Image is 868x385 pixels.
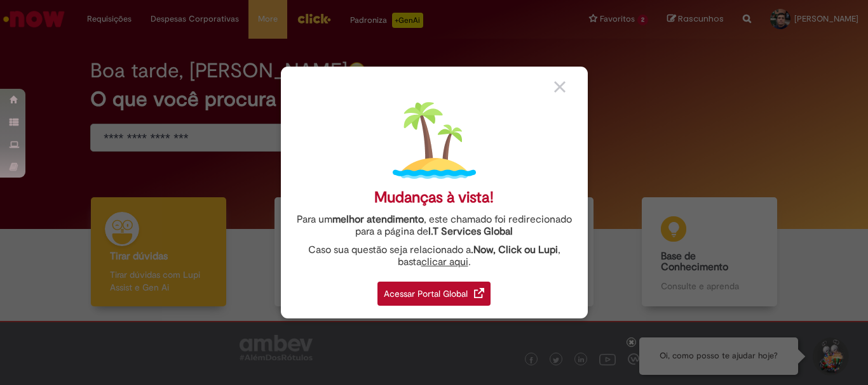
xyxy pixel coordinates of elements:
[471,244,558,256] strong: .Now, Click ou Lupi
[332,213,424,226] strong: melhor atendimento
[428,218,513,238] a: I.T Services Global
[554,81,566,93] img: close_button_grey.png
[377,282,491,306] div: Acessar Portal Global
[421,249,468,268] a: clicar aqui
[290,214,578,238] div: Para um , este chamado foi redirecionado para a página de
[393,99,476,182] img: island.png
[374,188,494,207] div: Mudanças à vista!
[377,275,491,306] a: Acessar Portal Global
[290,244,578,268] div: Caso sua questão seja relacionado a , basta .
[474,288,484,298] img: redirect_link.png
